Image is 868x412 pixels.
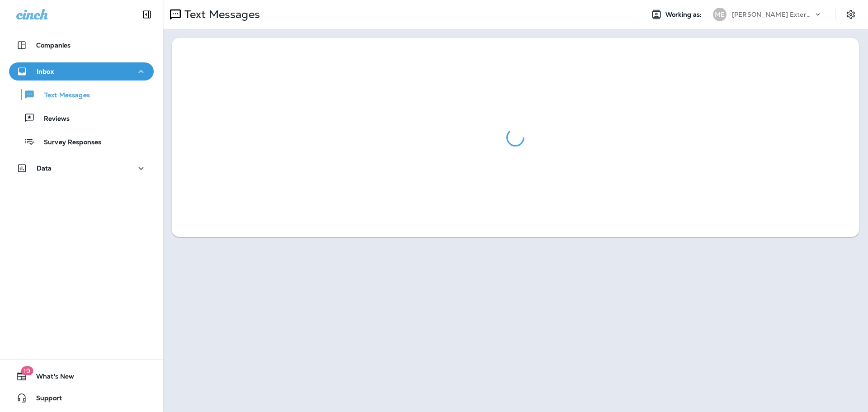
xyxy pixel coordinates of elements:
[21,366,33,375] span: 19
[27,394,62,405] span: Support
[713,8,726,21] div: ME
[9,132,154,151] button: Survey Responses
[134,5,160,24] button: Collapse Sidebar
[9,159,154,177] button: Data
[732,11,813,18] p: [PERSON_NAME] Exterminating
[9,109,154,128] button: Reviews
[35,138,101,147] p: Survey Responses
[9,367,154,385] button: 19What's New
[35,91,90,100] p: Text Messages
[9,36,154,54] button: Companies
[843,6,859,23] button: Settings
[37,68,54,75] p: Inbox
[27,373,74,384] span: What's New
[37,165,52,172] p: Data
[9,389,154,407] button: Support
[36,42,71,49] p: Companies
[9,85,154,104] button: Text Messages
[181,8,260,21] p: Text Messages
[9,62,154,81] button: Inbox
[35,115,70,123] p: Reviews
[665,11,704,19] span: Working as:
